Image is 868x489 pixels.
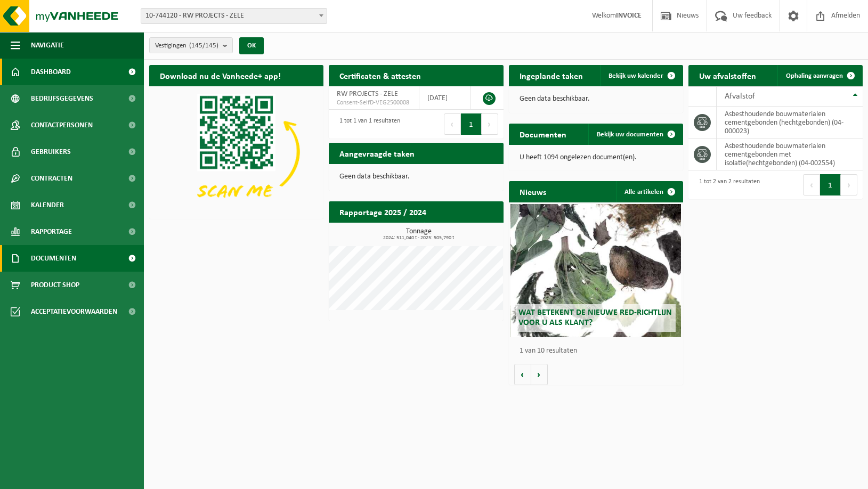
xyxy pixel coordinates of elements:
button: Previous [444,113,461,135]
h2: Download nu de Vanheede+ app! [149,65,291,86]
span: Bedrijfsgegevens [31,85,93,112]
span: Bekijk uw documenten [597,131,663,138]
a: Bekijk uw kalender [600,65,682,86]
div: 1 tot 2 van 2 resultaten [694,173,760,197]
span: Consent-SelfD-VEG2500008 [337,99,410,107]
h2: Nieuws [509,181,557,202]
button: Vestigingen(145/145) [149,37,233,53]
p: U heeft 1094 ongelezen document(en). [520,154,672,161]
span: Vestigingen [155,38,218,54]
td: [DATE] [419,86,472,110]
button: Previous [803,174,820,195]
button: Volgende [531,364,548,385]
p: 1 van 10 resultaten [520,347,678,355]
p: Geen data beschikbaar. [339,173,492,181]
span: 10-744120 - RW PROJECTS - ZELE [141,8,327,24]
a: Alle artikelen [616,181,682,202]
count: (145/145) [189,42,218,49]
button: Next [482,113,498,135]
button: 1 [461,113,482,135]
h2: Certificaten & attesten [329,65,432,86]
img: Download de VHEPlus App [149,86,323,217]
h3: Tonnage [334,228,503,241]
h2: Ingeplande taken [509,65,594,86]
div: 1 tot 1 van 1 resultaten [334,112,400,136]
td: asbesthoudende bouwmaterialen cementgebonden (hechtgebonden) (04-000023) [717,107,863,138]
h2: Rapportage 2025 / 2024 [329,201,437,222]
span: Contracten [31,165,72,192]
span: Navigatie [31,32,64,59]
span: 10-744120 - RW PROJECTS - ZELE [141,9,327,23]
h2: Uw afvalstoffen [688,65,767,86]
span: Afvalstof [725,92,755,101]
strong: INVOICE [616,12,642,20]
a: Wat betekent de nieuwe RED-richtlijn voor u als klant? [510,204,682,337]
span: Bekijk uw kalender [609,72,663,79]
h2: Aangevraagde taken [329,143,425,164]
span: Acceptatievoorwaarden [31,298,117,325]
span: RW PROJECTS - ZELE [337,90,398,98]
span: Rapportage [31,218,72,245]
span: Product Shop [31,272,79,298]
span: Wat betekent de nieuwe RED-richtlijn voor u als klant? [518,308,672,327]
span: Documenten [31,245,76,272]
span: Contactpersonen [31,112,93,138]
td: asbesthoudende bouwmaterialen cementgebonden met isolatie(hechtgebonden) (04-002554) [717,138,863,170]
span: Ophaling aanvragen [786,72,843,79]
button: 1 [820,174,841,195]
button: Next [841,174,857,195]
span: 2024: 511,040 t - 2025: 505,790 t [334,235,503,241]
span: Kalender [31,192,64,218]
button: Vorige [514,364,531,385]
span: Gebruikers [31,138,71,165]
a: Bekijk rapportage [424,222,502,243]
p: Geen data beschikbaar. [520,95,672,103]
a: Bekijk uw documenten [588,124,682,145]
h2: Documenten [509,124,577,144]
button: OK [239,37,264,54]
span: Dashboard [31,59,71,85]
a: Ophaling aanvragen [777,65,862,86]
